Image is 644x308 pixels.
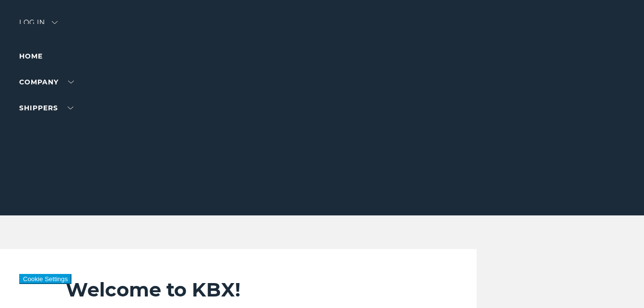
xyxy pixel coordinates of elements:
button: Cookie Settings [19,274,71,284]
a: Home [19,52,43,60]
a: Company [19,78,74,86]
img: kbx logo [286,19,358,61]
div: Log in [19,19,58,33]
img: arrow [52,21,58,24]
a: SHIPPERS [19,104,73,112]
h2: Welcome to KBX! [66,278,413,302]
